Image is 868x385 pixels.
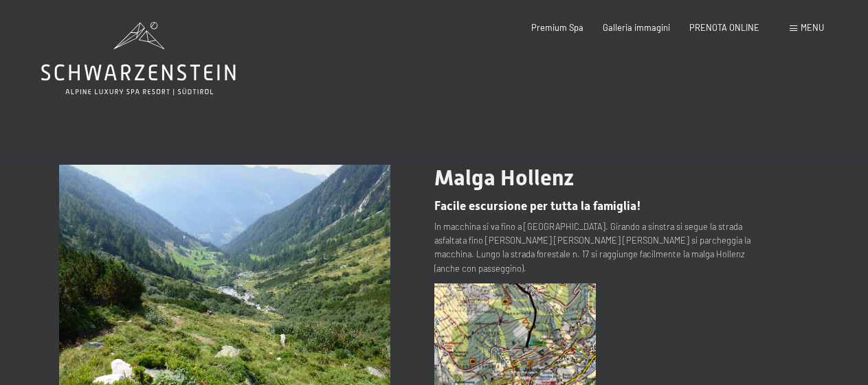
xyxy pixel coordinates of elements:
img: Malga Hollenz [59,165,390,385]
span: Malga Hollenz [434,165,574,191]
span: Facile escursione per tutta la famiglia! [434,199,641,213]
a: PRENOTA ONLINE [689,22,759,33]
a: Premium Spa [531,22,583,33]
a: Galleria immagini [603,22,670,33]
span: Menu [801,22,824,33]
p: In macchina si va fino a [GEOGRAPHIC_DATA]. Girando a sinstra si segue la strada asfaltata fino [... [434,220,766,276]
